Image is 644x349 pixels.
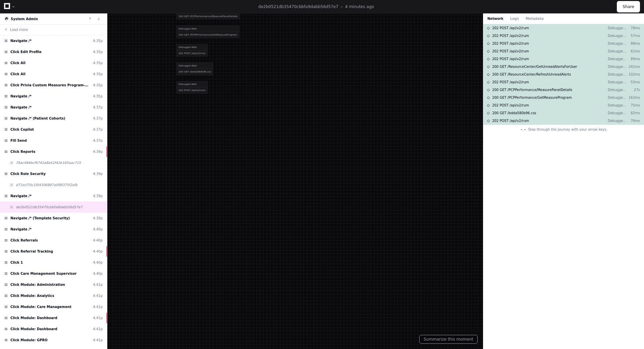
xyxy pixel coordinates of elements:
div: 4:35p [93,38,103,43]
div: 4:40p [93,249,103,254]
div: 4:41p [93,282,103,287]
p: Debugger-Web [608,111,627,116]
span: Navigate /* [10,227,32,232]
span: 200 GET /PCPPerformance/GetMeasureProgram [492,95,572,100]
span: Click Module: Care Management [10,304,71,309]
p: 76ms [627,118,640,123]
p: Debugger-Web [608,87,627,92]
button: Metadata [526,16,544,21]
p: 102ms [627,72,640,77]
div: 4:37p [93,105,103,110]
p: Debugger-Web [608,33,627,38]
button: Summarize this moment [419,335,478,344]
p: 78ms [627,26,640,31]
p: 75ms [627,103,640,108]
p: Debugger-Web [608,103,627,108]
span: Click All [10,72,25,77]
p: Debugger-Web [608,26,627,31]
div: 4:40p [93,271,103,276]
span: Click Module: Dashboard [10,326,57,332]
span: 200 GET /ResourceCenter/GetUnreadAlertsForUser [492,64,577,69]
span: 202 POST /api/v2/rum [492,118,529,123]
div: 4:41p [93,315,103,320]
div: 4:40p [93,260,103,265]
span: Click Care Management Supervisor [10,271,77,276]
p: 89ms [627,56,640,61]
img: 16.svg [5,17,9,21]
span: 78ac484bcf6742a8a52f42b165aac715 [16,160,81,165]
span: Click Privia Custom Measures Program-2025 [10,83,90,88]
div: 4:41p [93,338,103,343]
span: 202 POST /api/v2/rum [492,26,529,31]
span: Navigate /* [10,94,32,99]
a: System Admin [11,17,38,21]
div: 4:37p [93,127,103,132]
p: Debugger-Web [608,95,627,100]
span: d71ecf70c1f04306887a0f8f375f2afb [16,182,77,187]
div: 4:39p [93,193,103,199]
span: Navigate /* (Patient Cohorts) [10,116,65,121]
span: Click Edit Profile [10,49,42,54]
span: Click Referral Tracking [10,249,53,254]
div: 4:39p [93,216,103,221]
div: 4:40p [93,227,103,232]
p: 55ms [627,80,640,85]
p: 27s [627,87,640,92]
div: 4:35p [93,60,103,66]
span: 200 GET /ResourceCenter/RefreshUnreadAlerts [492,72,571,77]
span: Fill Send [10,138,27,143]
span: 202 POST /api/v2/rum [492,33,529,38]
div: 4:41p [93,326,103,332]
div: 4:41p [93,304,103,309]
span: Click All [10,60,25,66]
div: 4:40p [93,238,103,243]
span: Click Module: GPRO [10,338,48,343]
div: 4:35p [93,83,103,88]
span: Click Reports [10,149,35,154]
p: 4 minutes ago [345,4,374,9]
span: 202 POST /api/v2/rum [492,56,529,61]
button: Logs [510,16,519,21]
p: 57ms [627,33,640,38]
div: 4:35p [93,94,103,99]
p: 163ms [627,95,640,100]
span: Click Module: Dashboard [10,315,57,320]
p: Debugger-Web [608,80,627,85]
span: Click Module: Administration [10,282,65,287]
span: Step through the journey with your arrow keys. [528,127,607,132]
p: Debugger-Web [608,41,627,46]
span: 202 POST /api/v2/rum [492,41,529,46]
span: Load more [10,27,28,32]
span: 202 POST /api/v2/rum [492,103,529,108]
div: 4:35p [93,49,103,54]
span: Click Referrals [10,238,38,243]
p: Debugger-Web [608,64,627,69]
span: de2b0521db35470cbbfa9dabb56d57e7 [16,205,83,210]
div: 4:37p [93,116,103,121]
span: 200 GET /PCPPerformance/MeasurePanelDetails [492,87,572,92]
p: 61ms [627,49,640,54]
button: Share [617,1,640,12]
p: 241ms [627,64,640,69]
button: Network [487,16,503,21]
span: 202 POST /api/v2/rum [492,80,529,85]
span: Navigate /* [10,193,32,199]
p: Debugger-Web [608,118,627,123]
span: Click Copilot [10,127,34,132]
span: Navigate /* (Template Security) [10,216,70,221]
div: 4:39p [93,171,103,176]
span: de2b0521db35470cbbfa9dabb56d57e7 [258,4,338,9]
p: Debugger-Web [608,72,627,77]
span: Navigate /* [10,105,32,110]
div: 4:41p [93,293,103,298]
span: Click 1 [10,260,23,265]
p: Debugger-Web [608,49,627,54]
p: 88ms [627,41,640,46]
span: Click Role Security [10,171,46,176]
span: Click Module: Analytics [10,293,54,298]
span: 202 POST /api/v2/rum [492,49,529,54]
div: 4:39p [93,149,103,154]
span: 200 GET /bdda580b96.css [492,111,536,116]
span: Navigate /* [10,38,32,43]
